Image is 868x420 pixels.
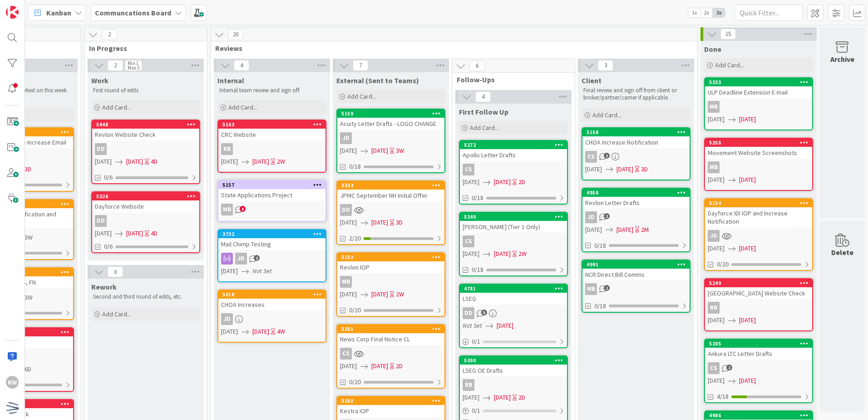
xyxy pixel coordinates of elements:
[585,283,597,295] div: MB
[95,229,112,238] span: [DATE]
[705,147,812,159] div: Movement Website Screenshots
[709,79,812,85] div: 5333
[222,231,325,237] div: 3732
[582,189,690,197] div: 4958
[128,65,139,70] div: Max 5
[95,8,171,17] b: Communcations Board
[92,215,199,227] div: DD
[641,225,649,235] div: 2M
[340,146,357,155] span: [DATE]
[218,253,325,265] div: JD
[25,365,31,374] div: 6D
[460,141,567,149] div: 5272
[460,213,567,221] div: 5240
[587,129,690,135] div: 5158
[340,132,352,144] div: JD
[347,92,376,100] span: Add Card...
[705,287,812,299] div: [GEOGRAPHIC_DATA] Website Check
[463,321,482,330] i: Not Set
[739,376,756,385] span: [DATE]
[349,234,361,243] span: 2/20
[336,76,419,85] span: External (Sent to Teams)
[460,221,567,233] div: [PERSON_NAME] (Tier 1 Only)
[341,254,444,260] div: 5153
[705,302,812,314] div: RB
[460,285,567,305] div: 4781LSEG
[218,181,325,189] div: 5157
[218,120,325,140] div: 5163CRC Website
[95,143,107,155] div: DD
[705,78,812,86] div: 5333
[337,181,444,201] div: 5334JPMC September NH Initial Offer
[340,348,352,360] div: CS
[464,357,567,364] div: 5300
[582,283,690,295] div: MB
[592,111,621,119] span: Add Card...
[337,325,444,333] div: 5355
[708,101,720,113] div: MB
[222,291,325,298] div: 5018
[705,139,812,147] div: 5358
[494,177,511,187] span: [DATE]
[218,238,325,250] div: Mail Chimp Testing
[340,361,357,371] span: [DATE]
[219,87,325,94] p: Internal team review and sign off.
[472,265,483,275] span: 0/18
[102,29,117,40] span: 2
[460,164,567,175] div: CS
[92,129,199,140] div: Revlon Website Check
[337,181,444,190] div: 5334
[240,206,246,212] span: 6
[6,6,19,19] img: Visit kanbanzone.com
[494,393,511,402] span: [DATE]
[604,153,610,159] span: 1
[6,376,19,389] div: RW
[831,247,853,258] div: Delete
[717,260,729,269] span: 0/20
[460,379,567,391] div: RB
[341,398,444,404] div: 5268
[708,362,720,374] div: CS
[91,282,117,291] span: Rework
[460,141,567,161] div: 5272Apollo Letter Drafts
[705,230,812,242] div: JD
[463,164,474,175] div: CS
[221,327,238,336] span: [DATE]
[371,290,388,299] span: [DATE]
[583,87,689,102] p: Final review and sign off from client or broker/partner/carrier if applicable.
[252,267,272,275] i: Not Set
[337,132,444,144] div: JD
[708,175,725,185] span: [DATE]
[222,121,325,128] div: 5163
[93,87,198,94] p: First round of edits
[460,356,567,376] div: 5300LSEG OE Drafts
[594,301,606,311] span: 0/18
[92,200,199,212] div: Dayforce Website
[705,86,812,98] div: ULP Deadline Extension E-mail
[235,253,247,265] div: JD
[218,299,325,310] div: CHOA Increases
[585,165,602,174] span: [DATE]
[92,192,199,212] div: 5326Dayforce Website
[340,290,357,299] span: [DATE]
[582,260,690,269] div: 4991
[92,120,199,140] div: 5048Revlon Website Check
[277,327,285,336] div: 4W
[460,285,567,293] div: 4781
[218,181,325,201] div: 5157State Applications Project
[337,110,444,130] div: 5159Acuity Letter Drafts - LOGO CHANGE
[93,293,198,300] p: Second and third round of edits, etc.
[128,61,138,65] div: Min 1
[337,325,444,345] div: 5355News Corp Final Notice CL
[705,348,812,360] div: Ankura LTC Letter Drafts
[91,76,108,85] span: Work
[371,218,388,227] span: [DATE]
[337,204,444,216] div: DD
[705,362,812,374] div: CS
[830,54,854,65] div: Archive
[518,177,525,187] div: 2D
[252,157,269,166] span: [DATE]
[349,377,361,387] span: 0/20
[218,313,325,325] div: JD
[218,290,325,299] div: 5018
